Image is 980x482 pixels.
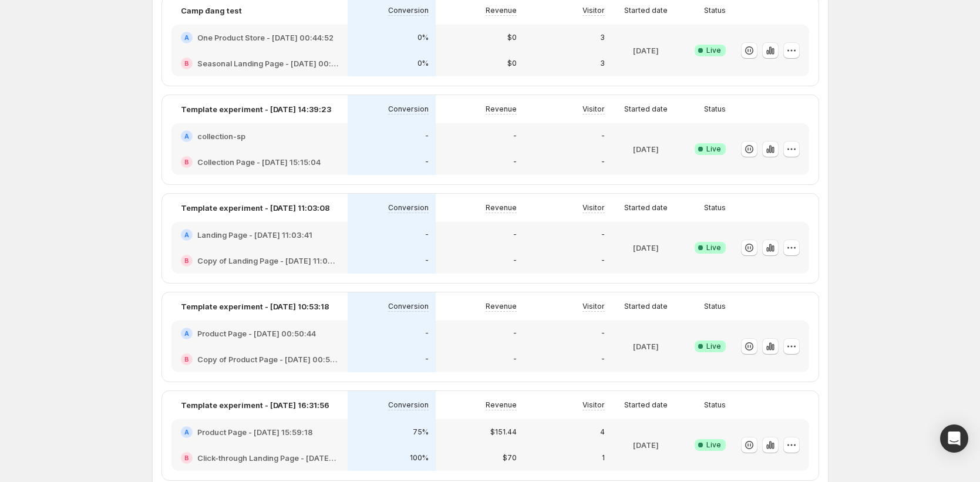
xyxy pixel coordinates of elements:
[486,400,517,410] p: Revenue
[197,426,313,438] h2: Product Page - [DATE] 15:59:18
[413,427,429,437] p: 75%
[184,34,189,41] h2: A
[513,230,517,240] p: -
[704,105,726,114] p: Status
[425,329,429,338] p: -
[601,256,605,265] p: -
[706,342,721,351] span: Live
[600,33,605,42] p: 3
[582,302,605,311] p: Visitor
[184,60,189,67] h2: B
[507,33,517,42] p: $0
[600,59,605,68] p: 3
[940,424,968,453] div: Open Intercom Messenger
[582,105,605,114] p: Visitor
[633,439,659,451] p: [DATE]
[184,257,189,264] h2: B
[197,353,338,365] h2: Copy of Product Page - [DATE] 00:50:44
[388,6,429,15] p: Conversion
[184,330,189,337] h2: A
[197,58,338,69] h2: Seasonal Landing Page - [DATE] 00:45:50
[600,427,605,437] p: 4
[486,203,517,213] p: Revenue
[601,355,605,364] p: -
[417,33,429,42] p: 0%
[706,440,721,450] span: Live
[388,203,429,213] p: Conversion
[624,400,668,410] p: Started date
[503,453,517,463] p: $70
[513,157,517,167] p: -
[706,243,721,252] span: Live
[704,302,726,311] p: Status
[633,341,659,352] p: [DATE]
[181,103,331,115] p: Template experiment - [DATE] 14:39:23
[425,256,429,265] p: -
[486,302,517,311] p: Revenue
[425,132,429,141] p: -
[704,203,726,213] p: Status
[624,105,668,114] p: Started date
[582,203,605,213] p: Visitor
[184,356,189,363] h2: B
[513,355,517,364] p: -
[513,329,517,338] p: -
[624,203,668,213] p: Started date
[602,453,605,463] p: 1
[417,59,429,68] p: 0%
[184,159,189,166] h2: B
[410,453,429,463] p: 100%
[425,355,429,364] p: -
[197,452,338,464] h2: Click-through Landing Page - [DATE] 11:55:43
[601,329,605,338] p: -
[601,132,605,141] p: -
[706,46,721,55] span: Live
[388,105,429,114] p: Conversion
[704,400,726,410] p: Status
[624,6,668,15] p: Started date
[181,399,329,411] p: Template experiment - [DATE] 16:31:56
[388,302,429,311] p: Conversion
[181,301,329,312] p: Template experiment - [DATE] 10:53:18
[388,400,429,410] p: Conversion
[633,45,659,56] p: [DATE]
[181,202,330,214] p: Template experiment - [DATE] 11:03:08
[197,328,316,339] h2: Product Page - [DATE] 00:50:44
[624,302,668,311] p: Started date
[184,133,189,140] h2: A
[184,454,189,461] h2: B
[197,32,334,43] h2: One Product Store - [DATE] 00:44:52
[425,230,429,240] p: -
[633,242,659,254] p: [DATE]
[601,157,605,167] p: -
[197,255,338,267] h2: Copy of Landing Page - [DATE] 11:03:41
[633,143,659,155] p: [DATE]
[197,229,312,241] h2: Landing Page - [DATE] 11:03:41
[582,6,605,15] p: Visitor
[486,6,517,15] p: Revenue
[704,6,726,15] p: Status
[197,156,321,168] h2: Collection Page - [DATE] 15:15:04
[184,231,189,238] h2: A
[490,427,517,437] p: $151.44
[184,429,189,436] h2: A
[486,105,517,114] p: Revenue
[181,5,242,16] p: Camp đang test
[582,400,605,410] p: Visitor
[197,130,245,142] h2: collection-sp
[507,59,517,68] p: $0
[706,144,721,154] span: Live
[513,132,517,141] p: -
[513,256,517,265] p: -
[601,230,605,240] p: -
[425,157,429,167] p: -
